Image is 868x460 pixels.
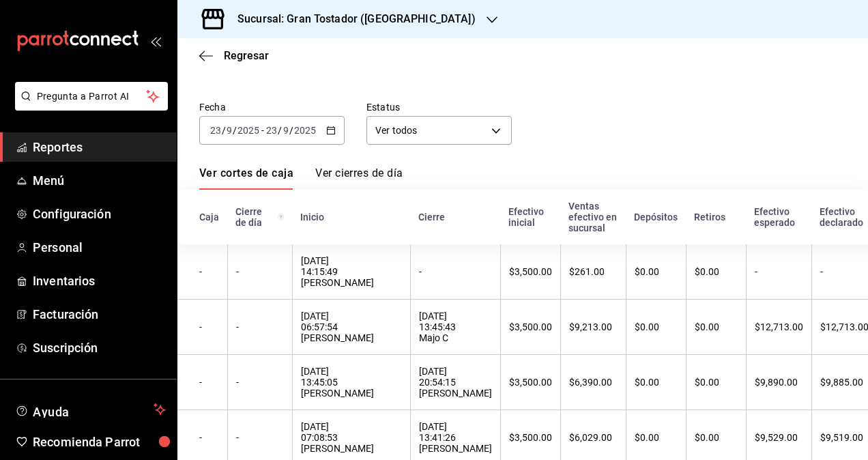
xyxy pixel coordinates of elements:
[265,125,278,136] input: --
[366,116,512,145] div: Ver todos
[209,125,222,136] input: --
[33,171,166,190] span: Menú
[224,49,269,62] span: Regresar
[10,99,168,113] a: Pregunta a Parrot AI
[278,125,282,136] span: /
[755,321,803,332] div: $12,713.00
[634,212,678,222] div: Depósitos
[236,266,284,277] div: -
[236,321,284,332] div: -
[301,366,402,399] div: [DATE] 13:45:05 [PERSON_NAME]
[236,432,284,443] div: -
[37,89,147,104] span: Pregunta a Parrot AI
[237,125,260,136] input: ----
[509,266,552,277] div: $3,500.00
[419,311,492,343] div: [DATE] 13:45:43 Majo C
[33,401,148,418] span: Ayuda
[694,212,738,222] div: Retiros
[199,432,219,443] div: -
[635,377,678,388] div: $0.00
[419,366,492,399] div: [DATE] 20:54:15 [PERSON_NAME]
[199,266,219,277] div: -
[509,432,552,443] div: $3,500.00
[695,266,738,277] div: $0.00
[755,377,803,388] div: $9,890.00
[569,377,618,388] div: $6,390.00
[199,102,345,112] label: Fecha
[635,432,678,443] div: $0.00
[235,206,284,228] div: Cierre de día
[568,201,618,233] div: Ventas efectivo en sucursal
[33,205,166,223] span: Configuración
[199,167,293,190] a: Ver cortes de caja
[227,11,476,27] h3: Sucursal: Gran Tostador ([GEOGRAPHIC_DATA])
[236,377,284,388] div: -
[301,311,402,343] div: [DATE] 06:57:54 [PERSON_NAME]
[755,432,803,443] div: $9,529.00
[569,266,618,277] div: $261.00
[199,321,219,332] div: -
[635,266,678,277] div: $0.00
[283,125,289,136] input: --
[33,433,166,451] span: Recomienda Parrot
[33,339,166,357] span: Suscripción
[199,167,403,190] div: navigation tabs
[301,255,402,288] div: [DATE] 14:15:49 [PERSON_NAME]
[199,212,219,222] div: Caja
[419,266,492,277] div: -
[569,321,618,332] div: $9,213.00
[509,321,552,332] div: $3,500.00
[315,167,403,190] a: Ver cierres de día
[33,238,166,257] span: Personal
[508,206,552,228] div: Efectivo inicial
[293,125,317,136] input: ----
[33,305,166,324] span: Facturación
[366,102,512,112] label: Estatus
[695,321,738,332] div: $0.00
[754,206,803,228] div: Efectivo esperado
[33,272,166,290] span: Inventarios
[695,432,738,443] div: $0.00
[418,212,492,222] div: Cierre
[569,432,618,443] div: $6,029.00
[695,377,738,388] div: $0.00
[755,266,803,277] div: -
[233,125,237,136] span: /
[509,377,552,388] div: $3,500.00
[635,321,678,332] div: $0.00
[199,377,219,388] div: -
[199,49,269,62] button: Regresar
[226,125,233,136] input: --
[419,421,492,454] div: [DATE] 13:41:26 [PERSON_NAME]
[261,125,264,136] span: -
[150,35,161,46] button: open_drawer_menu
[222,125,226,136] span: /
[301,421,402,454] div: [DATE] 07:08:53 [PERSON_NAME]
[33,138,166,156] span: Reportes
[15,82,168,111] button: Pregunta a Parrot AI
[278,212,284,222] svg: El número de cierre de día es consecutivo y consolida todos los cortes de caja previos en un únic...
[289,125,293,136] span: /
[300,212,402,222] div: Inicio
